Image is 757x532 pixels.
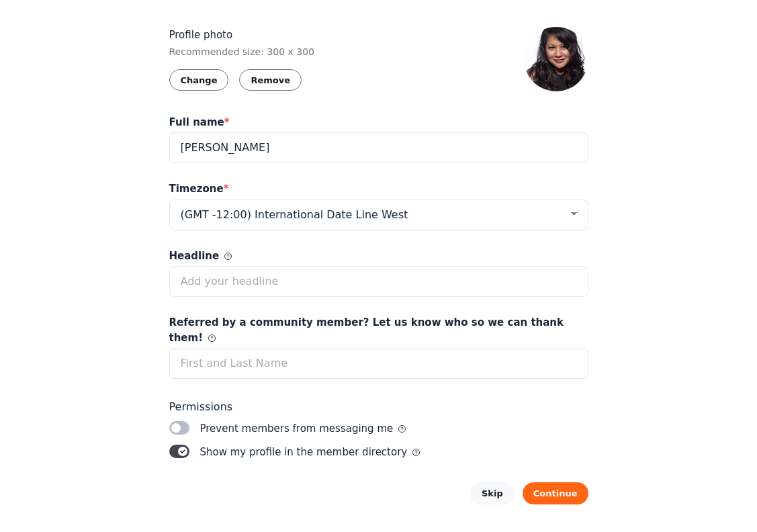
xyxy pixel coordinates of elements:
[169,45,315,58] div: Recommended size: 300 x 300
[169,315,588,345] span: Referred by a community member? Let us know who so we can thank them!
[470,482,515,504] button: Skip
[523,482,588,504] button: Continue
[169,400,588,414] span: Permissions
[200,421,406,437] span: Prevent members from messaging me
[169,28,315,43] label: Profile photo
[239,69,302,91] button: Remove
[200,445,420,460] span: Show my profile in the member directory
[169,69,229,91] button: Change
[169,115,230,130] span: Full name
[169,266,588,297] input: Add your headline
[169,181,229,197] span: Timezone
[169,249,232,264] span: Headline
[169,348,588,379] input: First and Last Name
